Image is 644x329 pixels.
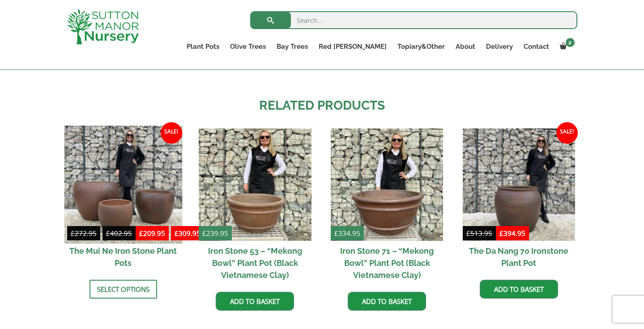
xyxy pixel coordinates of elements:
a: £334.95 Iron Stone 71 – “Mekong Bowl” Plant Pot (Black Vietnamese Clay) [331,128,443,285]
a: Add to basket: “Iron Stone 71 - "Mekong Bowl" Plant Pot (Black Vietnamese Clay)” [348,292,426,311]
ins: - [136,228,204,241]
a: Olive Trees [225,40,271,53]
span: £ [499,229,503,238]
span: £ [106,229,110,238]
span: £ [466,229,470,238]
h2: Iron Stone 53 – “Mekong Bowl” Plant Pot (Black Vietnamese Clay) [199,241,311,285]
a: Contact [518,40,554,53]
span: Sale! [556,122,578,144]
h2: The Da Nang 70 Ironstone Plant Pot [463,241,575,273]
del: - [67,228,136,241]
span: 2 [566,38,575,47]
a: Sale! The Da Nang 70 Ironstone Plant Pot [463,128,575,273]
img: Iron Stone 71 - "Mekong Bowl" Plant Pot (Black Vietnamese Clay) [331,128,443,241]
bdi: 513.95 [466,229,492,238]
a: Red [PERSON_NAME] [313,40,392,53]
span: £ [202,229,206,238]
span: £ [175,229,179,238]
a: Add to basket: “Iron Stone 53 - "Mekong Bowl" Plant Pot (Black Vietnamese Clay)” [216,292,294,311]
h2: The Mui Ne Iron Stone Plant Pots [67,241,179,273]
a: Delivery [481,40,518,53]
img: The Mui Ne Iron Stone Plant Pots [64,125,182,244]
span: £ [71,229,75,238]
bdi: 394.95 [499,229,525,238]
bdi: 309.95 [175,229,200,238]
a: Sale! £272.95-£402.95 £209.95-£309.95 The Mui Ne Iron Stone Plant Pots [67,128,179,273]
a: Topiary&Other [392,40,450,53]
bdi: 239.95 [202,229,228,238]
span: Sale! [161,122,182,144]
input: Search... [250,11,577,29]
a: Select options for “The Mui Ne Iron Stone Plant Pots” [90,280,157,299]
bdi: 334.95 [334,229,360,238]
span: £ [334,229,338,238]
bdi: 209.95 [139,229,165,238]
a: £239.95 Iron Stone 53 – “Mekong Bowl” Plant Pot (Black Vietnamese Clay) [199,128,311,285]
img: Iron Stone 53 - "Mekong Bowl" Plant Pot (Black Vietnamese Clay) [199,128,311,241]
img: logo [67,9,139,44]
h2: Iron Stone 71 – “Mekong Bowl” Plant Pot (Black Vietnamese Clay) [331,241,443,285]
bdi: 402.95 [106,229,132,238]
img: The Da Nang 70 Ironstone Plant Pot [463,128,575,241]
span: £ [139,229,143,238]
h2: Related products [67,96,577,115]
a: Add to basket: “The Da Nang 70 Ironstone Plant Pot” [480,280,558,299]
a: 2 [554,40,577,53]
a: Plant Pots [181,40,225,53]
a: Bay Trees [271,40,313,53]
bdi: 272.95 [71,229,97,238]
a: About [450,40,481,53]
